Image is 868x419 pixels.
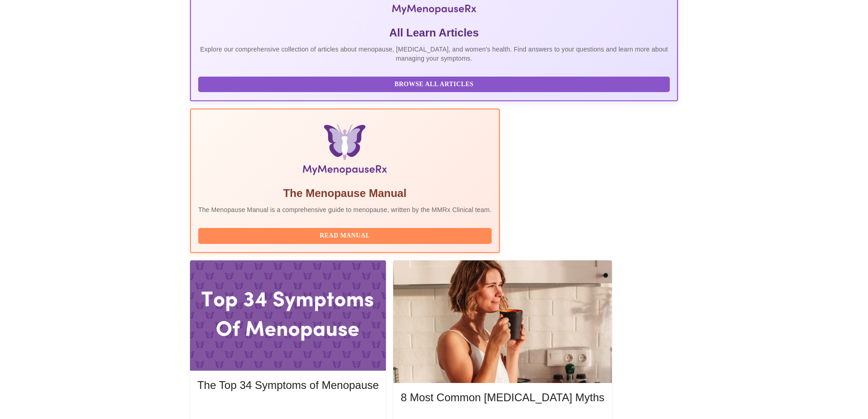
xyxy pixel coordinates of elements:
p: Explore our comprehensive collection of articles about menopause, [MEDICAL_DATA], and women's hea... [198,45,670,63]
span: Read Manual [207,230,483,242]
button: Read Manual [198,228,492,244]
a: Read Manual [198,231,494,239]
span: Read More [206,403,370,414]
button: Read More [197,401,379,417]
p: The Menopause Manual is a comprehensive guide to menopause, written by the MMRx Clinical team. [198,205,492,214]
h5: The Top 34 Symptoms of Menopause [197,378,379,393]
a: Read More [197,404,381,412]
h5: 8 Most Common [MEDICAL_DATA] Myths [401,390,604,405]
button: Browse All Articles [198,77,670,93]
span: Browse All Articles [207,79,661,90]
h5: The Menopause Manual [198,186,492,201]
h5: All Learn Articles [198,26,670,40]
img: Menopause Manual [245,124,445,179]
a: Browse All Articles [198,80,672,88]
